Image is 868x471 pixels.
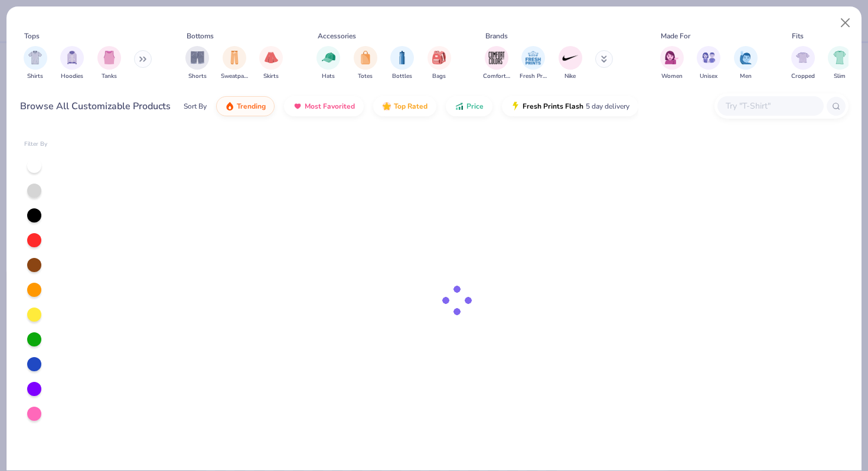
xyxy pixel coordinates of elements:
[834,72,846,81] span: Slim
[559,46,582,81] div: filter for Nike
[828,46,851,81] button: filter button
[392,72,412,81] span: Bottles
[791,72,815,81] span: Cropped
[520,46,547,81] div: filter for Fresh Prints
[373,96,436,116] button: Top Rated
[60,46,84,81] button: filter button
[446,96,492,116] button: Price
[660,46,684,81] div: filter for Women
[511,102,520,111] img: flash.gif
[520,46,547,81] button: filter button
[221,72,248,81] span: Sweatpants
[293,102,302,111] img: most_fav.gif
[359,51,372,64] img: Totes Image
[228,51,241,64] img: Sweatpants Image
[697,46,720,81] button: filter button
[61,72,83,81] span: Hoodies
[184,101,207,112] div: Sort By
[185,46,209,81] div: filter for Shorts
[665,51,678,64] img: Women Image
[394,102,428,111] span: Top Rated
[191,51,204,64] img: Shorts Image
[725,99,815,113] input: Try "T-Shirt"
[237,102,266,111] span: Trending
[833,51,846,64] img: Slim Image
[316,46,340,81] button: filter button
[734,46,758,81] button: filter button
[564,72,576,81] span: Nike
[28,51,42,64] img: Shirts Image
[382,102,391,111] img: TopRated.gif
[483,72,510,81] span: Comfort Colors
[485,31,508,41] div: Brands
[661,72,683,81] span: Women
[102,72,117,81] span: Tanks
[559,46,582,81] button: filter button
[562,49,579,67] img: Nike Image
[488,49,505,67] img: Comfort Colors Image
[358,72,373,81] span: Totes
[24,140,48,149] div: Filter By
[66,51,79,64] img: Hoodies Image
[739,51,752,64] img: Men Image
[305,102,355,111] span: Most Favorited
[221,46,248,81] button: filter button
[523,102,583,111] span: Fresh Prints Flash
[697,46,720,81] div: filter for Unisex
[791,46,815,81] div: filter for Cropped
[216,96,275,116] button: Trending
[97,46,121,81] button: filter button
[103,51,116,64] img: Tanks Image
[428,46,451,81] button: filter button
[586,100,629,113] span: 5 day delivery
[390,46,414,81] button: filter button
[322,51,335,64] img: Hats Image
[322,72,335,81] span: Hats
[265,51,278,64] img: Skirts Image
[483,46,510,81] div: filter for Comfort Colors
[284,96,364,116] button: Most Favorited
[354,46,377,81] button: filter button
[792,31,804,41] div: Fits
[520,72,547,81] span: Fresh Prints
[466,102,484,111] span: Price
[97,46,121,81] div: filter for Tanks
[828,46,851,81] div: filter for Slim
[428,46,451,81] div: filter for Bags
[188,72,207,81] span: Shorts
[20,99,171,113] div: Browse All Customizable Products
[24,46,47,81] button: filter button
[524,49,542,67] img: Fresh Prints Image
[396,51,409,64] img: Bottles Image
[834,12,857,34] button: Close
[734,46,758,81] div: filter for Men
[740,72,752,81] span: Men
[432,51,445,64] img: Bags Image
[187,31,214,41] div: Bottoms
[700,72,717,81] span: Unisex
[225,102,234,111] img: trending.gif
[660,46,684,81] button: filter button
[390,46,414,81] div: filter for Bottles
[27,72,43,81] span: Shirts
[354,46,377,81] div: filter for Totes
[185,46,209,81] button: filter button
[221,46,248,81] div: filter for Sweatpants
[60,46,84,81] div: filter for Hoodies
[24,46,47,81] div: filter for Shirts
[316,46,340,81] div: filter for Hats
[259,46,283,81] div: filter for Skirts
[661,31,690,41] div: Made For
[502,96,638,116] button: Fresh Prints Flash5 day delivery
[702,51,716,64] img: Unisex Image
[796,51,810,64] img: Cropped Image
[432,72,446,81] span: Bags
[318,31,356,41] div: Accessories
[263,72,279,81] span: Skirts
[24,31,40,41] div: Tops
[259,46,283,81] button: filter button
[483,46,510,81] button: filter button
[791,46,815,81] button: filter button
